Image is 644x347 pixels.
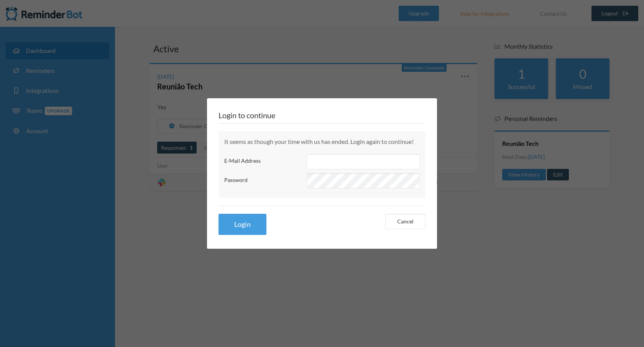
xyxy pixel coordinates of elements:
label: E-Mail Address [224,157,301,165]
p: It seems as though your time with us has ended. Login again to continue! [224,137,420,146]
button: Login [219,214,266,235]
label: Password [224,176,301,184]
h2: Login to continue [219,110,426,124]
a: Cancel [385,214,426,229]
